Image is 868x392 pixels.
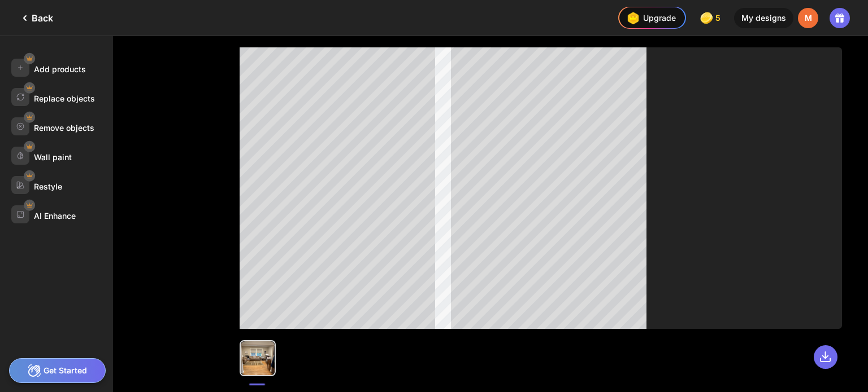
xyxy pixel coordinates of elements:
[34,152,72,162] div: Wall paint
[9,358,106,383] div: Get Started
[34,211,76,221] div: AI Enhance
[624,9,642,27] img: upgrade-nav-btn-icon.gif
[624,9,676,27] div: Upgrade
[734,8,793,28] div: My designs
[18,11,53,25] div: Back
[34,123,94,133] div: Remove objects
[798,8,818,28] div: M
[34,64,86,74] div: Add products
[34,94,95,103] div: Replace objects
[34,182,62,191] div: Restyle
[715,14,723,23] span: 5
